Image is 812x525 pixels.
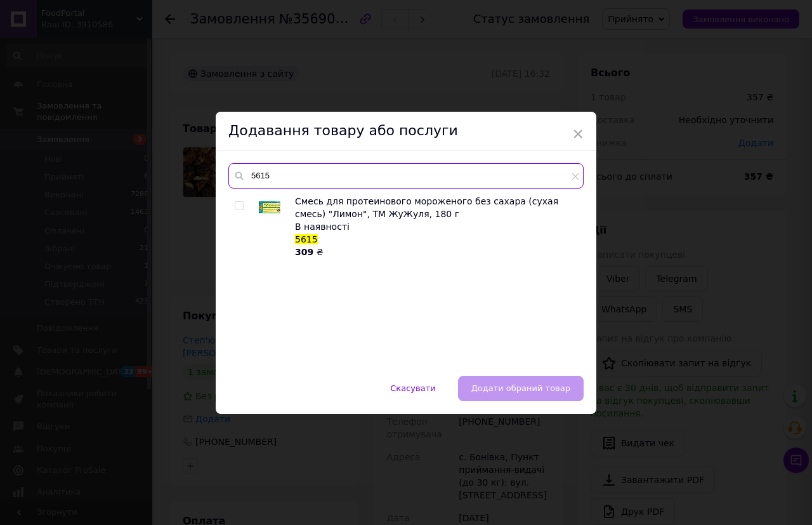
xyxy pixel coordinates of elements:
div: В наявності [295,220,577,233]
b: 309 [295,247,313,257]
span: 5615 [295,234,318,244]
span: × [572,123,584,145]
span: Скасувати [390,383,435,393]
input: Пошук за товарами та послугами [228,163,584,189]
div: ₴ [295,246,577,258]
img: Смесь для протеинового мороженого без сахара (сухая смесь) "Лимон", ТМ ЖуЖуля, 180 г [257,197,282,218]
button: Скасувати [377,376,449,401]
div: Додавання товару або послуги [216,112,596,150]
span: Смесь для протеинового мороженого без сахара (сухая смесь) "Лимон", ТМ ЖуЖуля, 180 г [295,196,558,219]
